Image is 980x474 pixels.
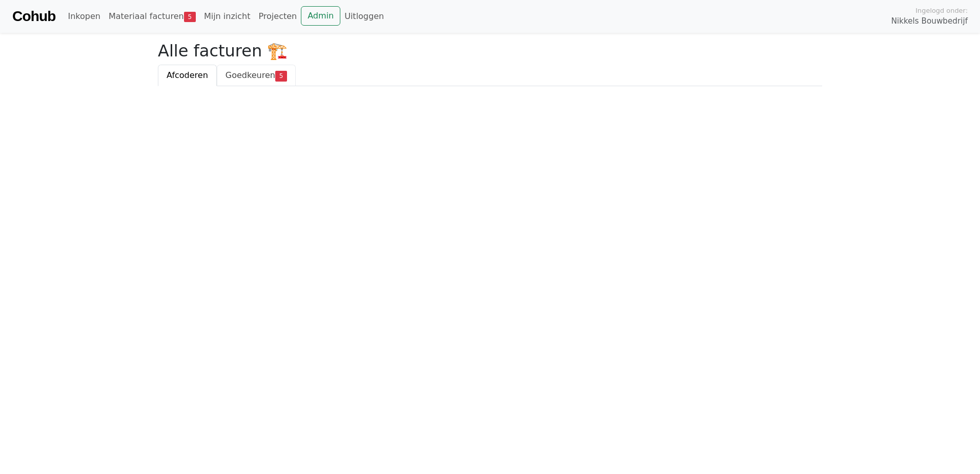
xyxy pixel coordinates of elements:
a: Mijn inzicht [200,6,255,27]
span: 5 [184,12,196,22]
a: Goedkeuren5 [217,65,296,86]
a: Afcoderen [158,65,217,86]
span: Goedkeuren [226,70,275,80]
a: Projecten [254,6,301,27]
span: 5 [275,71,287,81]
span: Nikkels Bouwbedrijf [891,15,968,27]
span: Ingelogd onder: [915,6,968,15]
a: Inkopen [64,6,104,27]
span: Afcoderen [167,70,208,80]
a: Uitloggen [340,6,388,27]
h2: Alle facturen 🏗️ [158,41,822,61]
a: Cohub [12,4,55,29]
a: Admin [301,6,340,26]
a: Materiaal facturen5 [105,6,200,27]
